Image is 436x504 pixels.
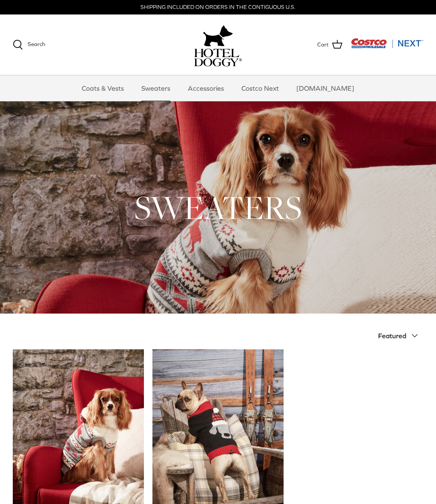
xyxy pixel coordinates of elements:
img: hoteldoggycom [194,49,242,66]
img: Costco Next [351,38,423,49]
a: Accessories [180,75,232,101]
a: Sweaters [134,75,178,101]
span: Search [28,41,45,47]
span: Featured [378,332,406,340]
a: Costco Next [234,75,287,101]
h1: SWEATERS [13,187,423,228]
a: [DOMAIN_NAME] [289,75,362,101]
a: Search [13,40,45,50]
a: Cart [317,39,342,50]
span: Cart [317,40,329,49]
img: hoteldoggy.com [203,23,233,49]
a: Coats & Vests [74,75,132,101]
a: hoteldoggy.com hoteldoggycom [194,23,242,66]
a: Visit Costco Next [351,43,423,50]
button: Featured [378,326,423,345]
